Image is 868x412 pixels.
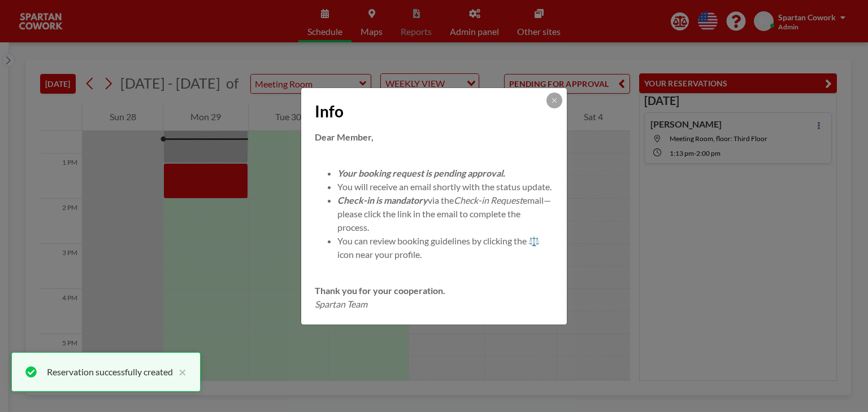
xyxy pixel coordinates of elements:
[337,194,553,234] li: via the email—please click the link in the email to complete the process.
[315,102,344,121] span: Info
[454,195,523,205] em: Check-in Request
[337,234,553,261] li: You can review booking guidelines by clicking the ⚖️ icon near your profile.
[315,132,374,142] strong: Dear Member,
[315,285,445,296] strong: Thank you for your cooperation.
[47,365,173,379] div: Reservation successfully created
[337,195,428,205] em: Check-in is mandatory
[337,180,553,194] li: You will receive an email shortly with the status update.
[315,299,367,309] em: Spartan Team
[173,365,186,379] button: close
[337,168,505,178] em: Your booking request is pending approval.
